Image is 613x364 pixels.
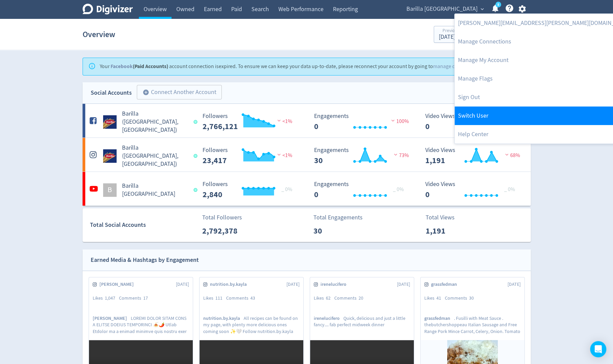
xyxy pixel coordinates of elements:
div: Open Intercom Messenger [590,341,606,357]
